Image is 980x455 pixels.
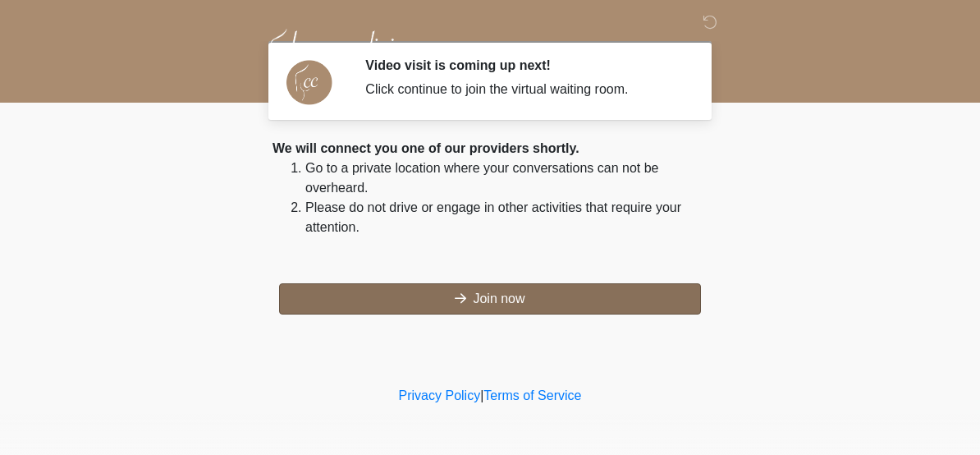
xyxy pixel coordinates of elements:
[279,283,701,315] button: Join now
[272,139,708,159] div: We will connect you one of our providers shortly.
[483,388,581,402] a: Terms of Service
[480,388,483,402] a: |
[305,159,708,198] li: Go to a private location where your conversations can not be overheard.
[305,198,708,237] li: Please do not drive or engage in other activities that require your attention.
[399,388,481,402] a: Privacy Policy
[256,12,415,90] img: Cleavage Clinic Logo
